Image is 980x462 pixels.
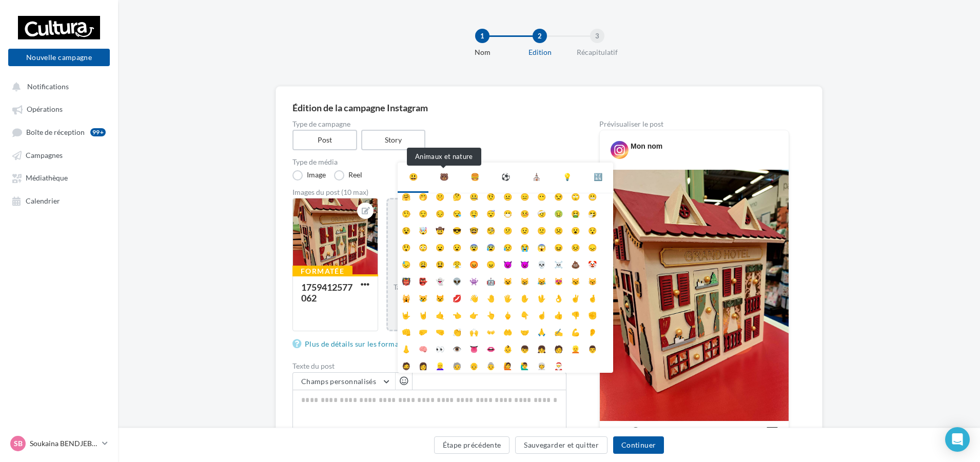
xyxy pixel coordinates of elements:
[533,305,550,322] li: ☝
[567,220,584,237] li: 😮
[550,204,567,220] li: 🤢
[432,322,448,339] li: 🤜
[398,339,415,356] li: 👃
[516,339,533,356] li: 👦
[26,174,68,183] span: Médiathèque
[409,171,418,183] div: 😃
[499,254,516,271] li: 😈
[550,322,567,339] li: ✍
[30,438,98,449] p: Soukaina BENDJEBBOUR
[448,220,465,237] li: 😎
[482,204,499,220] li: 😴
[432,305,448,322] li: 🤙
[482,322,499,339] li: 👐
[398,305,415,322] li: 🤟
[516,271,533,288] li: 😸
[499,271,516,288] li: 😺
[432,288,448,305] li: 😾
[584,220,601,237] li: 😯
[432,254,448,271] li: 😫
[398,237,415,254] li: 😲
[415,305,432,322] li: 🤘
[482,254,499,271] li: 😠
[6,99,112,118] a: Opérations
[550,237,567,254] li: 😖
[293,373,395,390] button: Champs personnalisés
[292,158,566,166] label: Type de média
[945,427,970,452] div: Open Intercom Messenger
[415,356,432,373] li: 👩
[434,436,510,454] button: Étape précédente
[482,271,499,288] li: 🤖
[584,305,601,322] li: ✊
[398,187,415,204] li: 🤗
[14,438,23,449] span: SB
[533,339,550,356] li: 👧
[26,151,63,159] span: Campagnes
[584,254,601,271] li: 🤡
[533,322,550,339] li: 🙏
[533,288,550,305] li: 🖖
[415,322,432,339] li: 🤛
[482,187,499,204] li: 🤨
[415,220,432,237] li: 🤯
[482,305,499,322] li: 👆
[398,220,415,237] li: 😵
[432,339,448,356] li: 👀
[631,141,662,151] div: Mon nom
[499,237,516,254] li: 😥
[465,254,482,271] li: 😡
[448,254,465,271] li: 😤
[432,187,448,204] li: 🤫
[26,196,60,205] span: Calendrier
[516,220,533,237] li: 😟
[27,105,63,114] span: Opérations
[567,305,584,322] li: 👎
[564,47,630,57] div: Récapitulatif
[550,254,567,271] li: ☠️
[292,130,357,150] label: Post
[432,204,448,220] li: 😔
[465,322,482,339] li: 🙌
[475,29,489,43] div: 1
[398,356,415,373] li: 🧔
[292,266,352,277] div: Formatée
[415,254,432,271] li: 😩
[465,305,482,322] li: 👉
[533,220,550,237] li: 🙁
[584,237,601,254] li: 😞
[448,305,465,322] li: 👈
[516,254,533,271] li: 👿
[584,288,601,305] li: 🤞
[6,191,112,210] a: Calendrier
[301,282,352,304] div: 1759412577062
[448,187,465,204] li: 🤔
[533,356,550,373] li: 👳
[550,288,567,305] li: 👌
[448,339,465,356] li: 👁️
[584,271,601,288] li: 😽
[499,305,516,322] li: 🖕
[432,271,448,288] li: 👻
[567,271,584,288] li: 😼
[482,339,499,356] li: 👄
[533,29,547,43] div: 2
[482,237,499,254] li: 😰
[567,237,584,254] li: 😣
[482,288,499,305] li: 🤚
[550,356,567,373] li: 🎅
[415,187,432,204] li: 🤭
[6,123,112,142] a: Boîte de réception99+
[515,436,607,454] button: Sauvegarder et quitter
[507,47,573,57] div: Edition
[432,237,448,254] li: 😦
[465,204,482,220] li: 🤤
[292,170,326,180] label: Image
[499,356,516,373] li: 🙋
[465,220,482,237] li: 🤓
[6,168,112,187] a: Médiathèque
[448,204,465,220] li: 😪
[533,271,550,288] li: 😹
[613,436,664,454] button: Continuer
[584,187,601,204] li: 😬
